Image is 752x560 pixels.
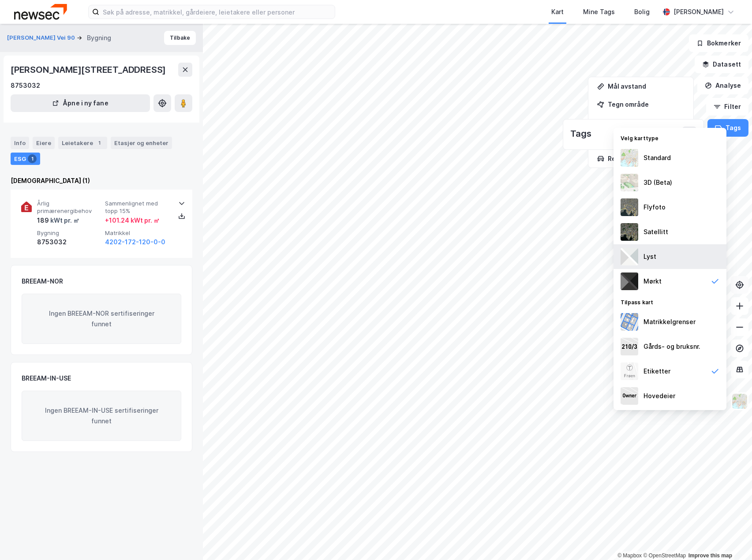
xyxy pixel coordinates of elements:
[621,223,638,241] img: 9k=
[621,174,638,191] img: Z
[644,366,670,377] div: Etiketter
[621,387,638,405] img: majorOwner.b5e170eddb5c04bfeeff.jpeg
[614,130,726,146] div: Velg karttype
[644,276,662,287] div: Mørkt
[644,391,675,401] div: Hovedeier
[99,5,335,19] input: Søk på adresse, matrikkel, gårdeiere, leietakere eller personer
[708,518,752,560] div: Kontrollprogram for chat
[22,276,63,287] div: BREEAM-NOR
[621,313,638,331] img: cadastreBorders.cfe08de4b5ddd52a10de.jpeg
[11,63,168,77] div: [PERSON_NAME][STREET_ADDRESS]
[11,80,40,91] div: 8753032
[695,56,748,73] button: Datasett
[621,338,638,355] img: cadastreKeys.547ab17ec502f5a4ef2b.jpeg
[621,362,638,380] img: Z
[37,200,101,215] span: Årlig primærenergibehov
[689,34,748,52] button: Bokmerker
[708,518,752,560] iframe: Chat Widget
[37,229,101,237] span: Bygning
[37,237,101,247] div: 8753032
[105,229,169,237] span: Matrikkel
[608,119,685,126] div: Tegn sirkel
[11,153,40,165] div: ESG
[621,248,638,265] img: luj3wr1y2y3+OchiMxRmMxRlscgabnMEmZ7DJGWxyBpucwSZnsMkZbHIGm5zBJmewyRlscgabnMEmZ7DJGWxyBpucwSZnsMkZ...
[164,31,196,45] button: Tilbake
[608,155,685,162] div: Reisetidsanalyse
[11,94,150,112] button: Åpne i ny fane
[614,294,726,310] div: Tilpass kart
[105,200,169,215] span: Sammenlignet med topp 15%
[644,153,671,163] div: Standard
[570,127,591,141] div: Tags
[22,294,181,344] div: Ingen BREEAM-NOR sertifiseringer funnet
[644,341,700,352] div: Gårds- og bruksnr.
[7,34,77,42] button: [PERSON_NAME] Vei 90
[617,553,642,559] a: Mapbox
[49,215,79,226] div: kWt pr. ㎡
[551,7,564,17] div: Kart
[22,391,181,441] div: Ingen BREEAM-IN-USE sertifiseringer funnet
[87,33,111,43] div: Bygning
[621,198,638,216] img: Z
[22,373,71,384] div: BREEAM-IN-USE
[608,101,685,108] div: Tegn område
[11,137,29,149] div: Info
[114,139,168,147] div: Etasjer og enheter
[105,215,160,226] div: + 101.24 kWt pr. ㎡
[688,553,732,559] a: Improve this map
[11,175,192,186] div: [DEMOGRAPHIC_DATA] (1)
[608,82,685,90] div: Mål avstand
[634,7,650,17] div: Bolig
[28,154,37,163] div: 1
[644,317,696,327] div: Matrikkelgrenser
[95,138,104,147] div: 1
[105,237,165,247] button: 4202-172-120-0-0
[644,202,666,213] div: Flyfoto
[731,393,748,410] img: Z
[14,4,67,19] img: newsec-logo.f6e21ccffca1b3a03d2d.png
[644,177,672,188] div: 3D (Beta)
[707,119,748,137] button: Tags
[697,77,748,94] button: Analyse
[583,7,615,17] div: Mine Tags
[37,215,79,226] div: 189
[673,7,724,17] div: [PERSON_NAME]
[643,553,686,559] a: OpenStreetMap
[58,137,107,149] div: Leietakere
[621,273,638,290] img: nCdM7BzjoCAAAAAElFTkSuQmCC
[644,251,656,262] div: Lyst
[706,98,748,116] button: Filter
[621,149,638,167] img: Z
[644,227,668,237] div: Satellitt
[33,137,55,149] div: Eiere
